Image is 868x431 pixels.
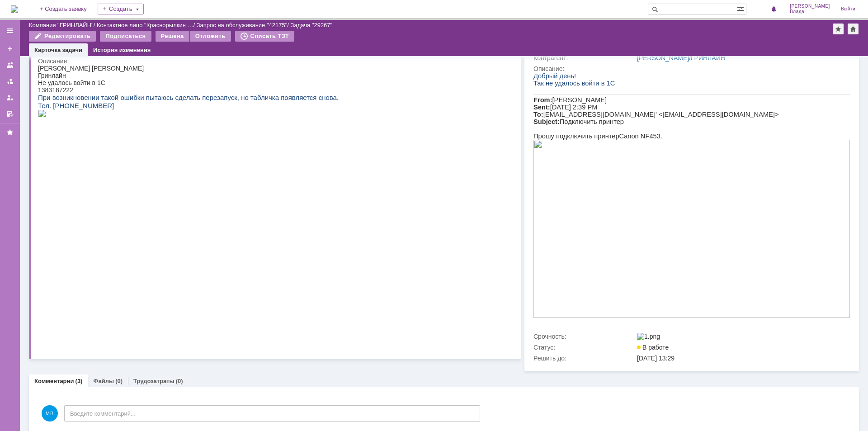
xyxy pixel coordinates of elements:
span: В работе [637,344,669,351]
span: Canon NF453 [86,60,127,67]
a: Запрос на обслуживание "42175" [197,22,288,28]
img: 1.png [637,333,660,340]
div: / [97,22,197,28]
div: / [637,54,848,62]
a: ГРИНЛАЙН [691,54,725,62]
a: Комментарии [34,378,74,384]
div: Добавить в избранное [833,24,844,34]
a: Компания "ГРИНЛАЙН" [29,22,94,28]
img: logo [11,5,18,13]
span: Влада [790,9,830,14]
a: Трудозатраты [133,378,175,384]
div: Описание: [38,57,509,65]
div: Задача "29267" [291,22,333,28]
a: Создать заявку [3,42,17,56]
div: (0) [176,378,183,384]
a: Заявки на командах [3,58,17,72]
a: Перейти на домашнюю страницу [11,5,18,13]
div: Описание: [533,65,850,72]
div: Срочность: [533,333,635,340]
div: / [29,22,97,28]
div: Создать [98,4,144,14]
span: Расширенный поиск [737,4,746,13]
a: [PERSON_NAME] [637,54,689,62]
span: МВ [42,405,58,422]
a: Файлы [93,378,114,384]
div: Статус: [533,344,635,351]
a: Мои заявки [3,90,17,105]
div: Контрагент: [533,54,635,62]
div: / [197,22,291,28]
a: История изменения [93,47,151,53]
div: Решить до: [533,355,635,362]
span: [DATE] 13:29 [637,355,675,362]
div: Сделать домашней страницей [848,24,859,34]
a: Мои согласования [3,107,17,121]
span: [PERSON_NAME] [790,4,830,9]
a: Заявки в моей ответственности [3,74,17,89]
a: Карточка задачи [34,47,82,53]
a: Контактное лицо "Краснорылкин … [97,22,193,28]
div: (3) [75,378,83,384]
div: (0) [115,378,123,384]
